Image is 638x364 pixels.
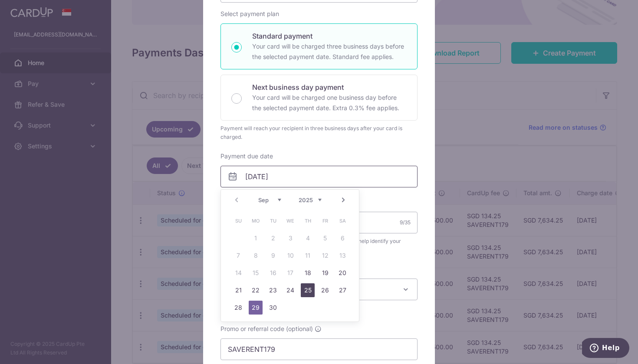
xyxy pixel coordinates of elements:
iframe: Opens a widget where you can find more information [582,338,629,360]
a: 19 [318,266,332,280]
a: 23 [266,283,280,297]
span: Sunday [231,214,245,228]
a: 28 [231,301,245,315]
label: Select payment plan [220,10,279,18]
p: Your card will be charged three business days before the selected payment date. Standard fee appl... [252,41,407,62]
span: Wednesday [283,214,297,228]
a: 26 [318,283,332,297]
a: 25 [301,283,315,297]
span: Thursday [301,214,315,228]
div: 9/35 [400,218,411,227]
a: Next [338,195,349,205]
a: 18 [301,266,315,280]
span: Friday [318,214,332,228]
a: 20 [335,266,349,280]
span: Tuesday [266,214,280,228]
a: 22 [249,283,263,297]
a: 21 [231,283,245,297]
a: 24 [283,283,297,297]
a: 30 [266,301,280,315]
div: Payment will reach your recipient in three business days after your card is charged. [220,124,418,141]
span: Monday [249,214,263,228]
p: Next business day payment [252,82,407,92]
input: DD / MM / YYYY [220,166,418,187]
p: Standard payment [252,31,407,41]
a: 27 [335,283,349,297]
span: Promo or referral code (optional) [220,325,313,333]
p: Your card will be charged one business day before the selected payment date. Extra 0.3% fee applies. [252,92,407,113]
label: Payment due date [220,152,273,161]
a: 29 [249,301,263,315]
span: Saturday [335,214,349,228]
